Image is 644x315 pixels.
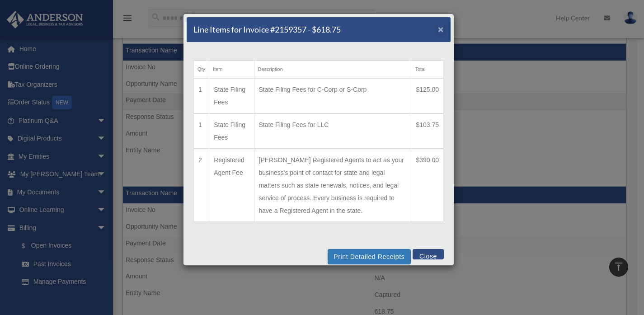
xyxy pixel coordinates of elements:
[209,113,254,149] td: State Filing Fees
[438,24,444,34] span: ×
[254,61,411,79] th: Description
[411,61,444,79] th: Total
[254,149,411,222] td: [PERSON_NAME] Registered Agents to act as your business's point of contact for state and legal ma...
[194,61,209,79] th: Qty
[209,61,254,79] th: Item
[194,113,209,149] td: 1
[411,78,444,113] td: $125.00
[194,149,209,222] td: 2
[411,149,444,222] td: $390.00
[328,249,410,264] button: Print Detailed Receipts
[194,78,209,113] td: 1
[411,113,444,149] td: $103.75
[413,249,444,259] button: Close
[209,149,254,222] td: Registered Agent Fee
[254,113,411,149] td: State Filing Fees for LLC
[254,78,411,113] td: State Filing Fees for C-Corp or S-Corp
[438,24,444,34] button: Close
[209,78,254,113] td: State Filing Fees
[193,24,341,35] h5: Line Items for Invoice #2159357 - $618.75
